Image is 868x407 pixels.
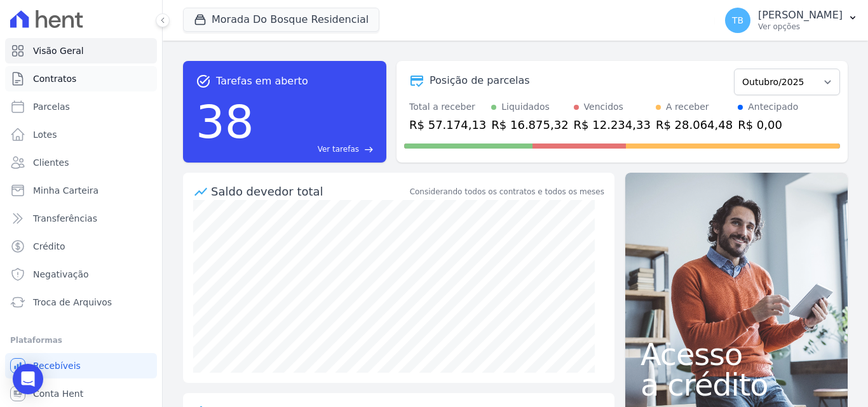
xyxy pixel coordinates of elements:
[5,122,157,147] a: Lotes
[5,38,157,63] a: Visão Geral
[364,145,374,154] span: east
[409,100,486,114] div: Total a receber
[748,100,798,114] div: Antecipado
[5,353,157,378] a: Recebíveis
[33,296,112,309] span: Troca de Arquivos
[33,100,70,113] span: Parcelas
[715,3,868,38] button: TB [PERSON_NAME] Ver opções
[33,268,89,281] span: Negativação
[211,183,407,200] div: Saldo devedor total
[5,150,157,175] a: Clientes
[5,290,157,315] a: Troca de Arquivos
[33,44,84,57] span: Visão Geral
[13,364,43,394] div: Open Intercom Messenger
[574,116,651,133] div: R$ 12.234,33
[641,339,832,370] span: Acesso
[641,370,832,400] span: a crédito
[584,100,623,114] div: Vencidos
[758,22,843,32] p: Ver opções
[732,16,743,25] span: TB
[410,186,604,197] div: Considerando todos os contratos e todos os meses
[216,74,308,89] span: Tarefas em aberto
[5,262,157,287] a: Negativação
[409,116,486,133] div: R$ 57.174,13
[5,381,157,406] a: Conta Hent
[183,8,379,32] button: Morada Do Bosque Residencial
[33,212,97,225] span: Transferências
[196,89,254,155] div: 38
[196,74,211,89] span: task_alt
[5,178,157,203] a: Minha Carteira
[318,143,359,155] span: Ver tarefas
[738,116,798,133] div: R$ 0,00
[33,184,98,197] span: Minha Carteira
[758,9,843,22] p: [PERSON_NAME]
[259,143,374,155] a: Ver tarefas east
[5,206,157,231] a: Transferências
[33,240,65,253] span: Crédito
[656,116,733,133] div: R$ 28.064,48
[430,73,530,88] div: Posição de parcelas
[10,333,152,348] div: Plataformas
[33,387,83,400] span: Conta Hent
[501,100,550,114] div: Liquidados
[33,72,76,85] span: Contratos
[5,66,157,91] a: Contratos
[666,100,709,114] div: A receber
[5,234,157,259] a: Crédito
[5,94,157,119] a: Parcelas
[33,359,81,372] span: Recebíveis
[491,116,568,133] div: R$ 16.875,32
[33,128,57,141] span: Lotes
[33,156,69,169] span: Clientes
